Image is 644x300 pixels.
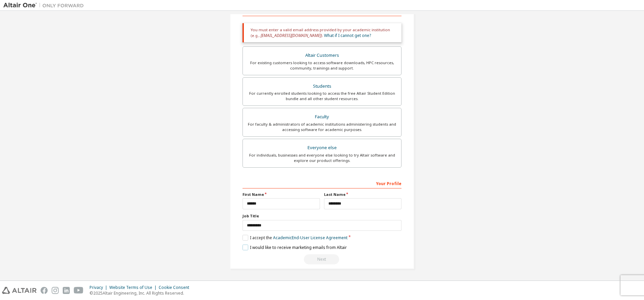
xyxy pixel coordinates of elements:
[63,287,70,294] img: linkedin.svg
[247,153,397,163] div: For individuals, businesses and everyone else looking to try Altair software and explore our prod...
[273,235,347,241] a: Academic End-User License Agreement
[243,254,401,264] div: You need to provide your academic email
[247,82,397,91] div: Students
[247,122,397,132] div: For faculty & administrators of academic institutions administering students and accessing softwa...
[243,245,347,250] label: I would like to receive marketing emails from Altair
[3,2,87,9] img: Altair One
[2,287,37,294] img: altair_logo.svg
[41,287,48,294] img: facebook.svg
[324,33,371,38] a: What if I cannot get one?
[90,290,193,296] p: © 2025 Altair Engineering, Inc. All Rights Reserved.
[247,60,397,71] div: For existing customers looking to access software downloads, HPC resources, community, trainings ...
[52,287,59,294] img: instagram.svg
[247,112,397,122] div: Faculty
[243,178,401,188] div: Your Profile
[247,51,397,60] div: Altair Customers
[261,33,321,38] span: [EMAIL_ADDRESS][DOMAIN_NAME]
[324,192,401,197] label: Last Name
[243,23,401,42] div: You must enter a valid email address provided by your academic institution (e.g., ).
[243,192,320,197] label: First Name
[90,285,109,290] div: Privacy
[243,235,347,241] label: I accept the
[247,91,397,101] div: For currently enrolled students looking to access the free Altair Student Edition bundle and all ...
[74,287,84,294] img: youtube.svg
[243,213,401,219] label: Job Title
[247,143,397,153] div: Everyone else
[159,285,193,290] div: Cookie Consent
[109,285,159,290] div: Website Terms of Use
